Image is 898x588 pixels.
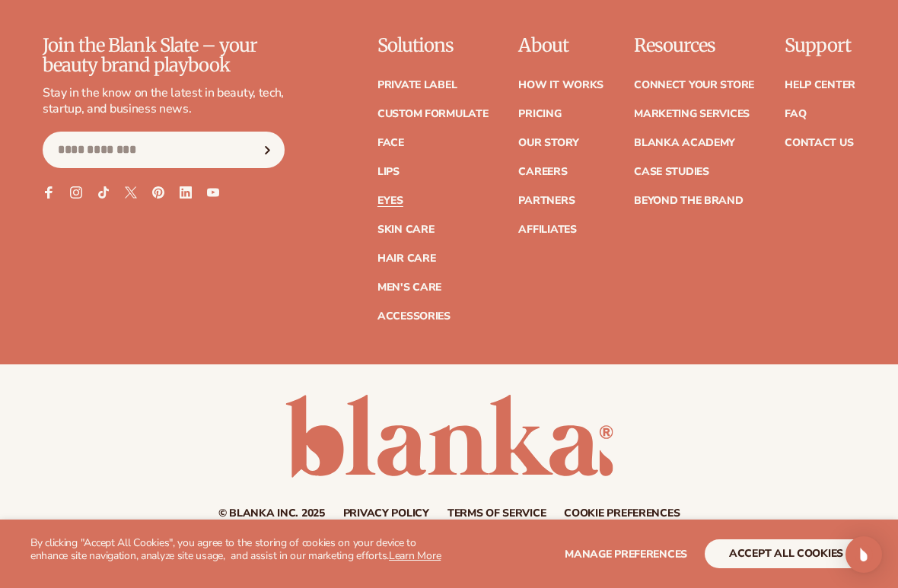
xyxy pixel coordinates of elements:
a: How It Works [518,80,603,91]
a: Learn More [389,548,441,563]
button: Subscribe [250,132,284,168]
a: Face [377,138,404,148]
a: Custom formulate [377,109,489,119]
a: Beyond the brand [634,195,744,206]
a: Case Studies [634,167,709,177]
a: Skin Care [377,224,434,235]
a: Careers [518,167,567,177]
p: Resources [634,36,754,56]
p: Stay in the know on the latest in beauty, tech, startup, and business news. [43,85,285,117]
a: Cookie preferences [564,508,680,519]
a: Partners [518,195,575,206]
a: Privacy policy [343,508,429,519]
a: Eyes [377,195,403,206]
a: Contact Us [785,138,853,148]
a: Accessories [377,311,451,322]
a: Help Center [785,80,855,91]
p: Support [785,36,855,56]
a: Pricing [518,109,561,119]
a: Blanka Academy [634,138,735,148]
button: accept all cookies [705,539,868,568]
button: Manage preferences [565,539,687,568]
span: Manage preferences [565,547,687,561]
p: About [518,36,603,56]
a: Private label [377,80,457,91]
a: Lips [377,167,400,177]
a: Hair Care [377,253,435,264]
p: Join the Blank Slate – your beauty brand playbook [43,36,285,76]
p: Solutions [377,36,489,56]
a: Terms of service [447,508,546,519]
a: Marketing services [634,109,750,119]
a: FAQ [785,109,806,119]
a: Our Story [518,138,578,148]
p: By clicking "Accept All Cookies", you agree to the storing of cookies on your device to enhance s... [30,537,449,563]
small: © Blanka Inc. 2025 [218,506,325,520]
a: Connect your store [634,80,754,91]
a: Men's Care [377,282,441,293]
a: Affiliates [518,224,576,235]
div: Open Intercom Messenger [845,536,882,573]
